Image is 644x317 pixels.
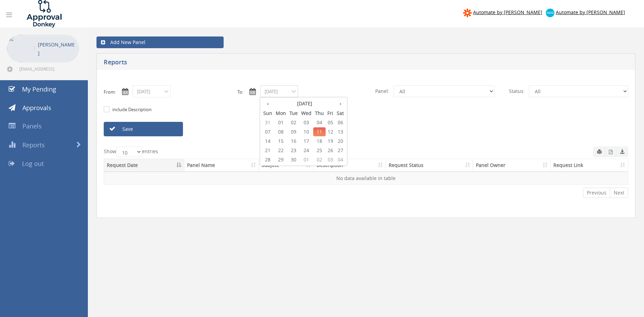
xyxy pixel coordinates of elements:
[104,59,472,67] h5: Reports
[104,159,184,172] th: Request Date: activate to sort column descending
[288,146,299,155] span: 23
[326,137,335,146] span: 19
[546,9,554,17] img: xero-logo.png
[38,40,76,57] p: [PERSON_NAME]
[111,106,152,113] label: include Description
[22,85,56,93] span: My Pending
[274,155,288,164] span: 29
[313,118,326,127] span: 04
[473,9,542,15] span: Automate by [PERSON_NAME]
[104,122,183,136] a: Save
[104,172,628,184] td: No data available in table
[262,137,274,146] span: 14
[335,108,346,118] th: Sat
[274,137,288,146] span: 15
[22,141,45,149] span: Reports
[335,99,346,108] th: ›
[326,155,335,164] span: 03
[288,155,299,164] span: 30
[326,127,335,136] span: 12
[313,127,326,136] span: 11
[326,146,335,155] span: 26
[288,118,299,127] span: 02
[259,159,314,172] th: Subject: activate to sort column ascending
[463,9,472,17] img: zapier-logomark.png
[551,159,628,172] th: Request Link: activate to sort column ascending
[22,159,44,168] span: Log out
[274,127,288,136] span: 08
[104,89,116,95] label: From:
[274,118,288,127] span: 01
[371,85,393,97] span: Panel:
[22,104,51,112] span: Approvals
[473,159,551,172] th: Panel Owner: activate to sort column ascending
[335,155,346,164] span: 04
[116,147,142,157] select: Showentries
[262,146,274,155] span: 21
[299,108,313,118] th: Wed
[299,146,313,155] span: 24
[288,108,299,118] th: Tue
[104,147,158,157] label: Show entries
[335,146,346,155] span: 27
[96,36,224,48] a: Add New Panel
[237,89,243,95] label: To:
[335,127,346,136] span: 13
[335,137,346,146] span: 20
[386,159,473,172] th: Request Status: activate to sort column ascending
[313,155,326,164] span: 02
[326,118,335,127] span: 05
[299,127,313,136] span: 10
[274,99,335,108] th: [DATE]
[313,146,326,155] span: 25
[262,127,274,136] span: 07
[299,118,313,127] span: 03
[326,108,335,118] th: Fri
[262,155,274,164] span: 28
[22,122,42,130] span: Panels
[314,159,386,172] th: Description: activate to sort column ascending
[556,9,625,15] span: Automate by [PERSON_NAME]
[335,118,346,127] span: 06
[274,108,288,118] th: Mon
[288,137,299,146] span: 16
[288,127,299,136] span: 09
[19,66,78,72] span: [EMAIL_ADDRESS][DOMAIN_NAME]
[262,108,274,118] th: Sun
[274,146,288,155] span: 22
[299,155,313,164] span: 01
[313,137,326,146] span: 18
[583,188,610,198] a: Previous
[299,137,313,146] span: 17
[505,85,529,97] span: Status:
[610,188,628,198] a: Next
[184,159,259,172] th: Panel Name: activate to sort column ascending
[262,99,274,108] th: ‹
[262,118,274,127] span: 31
[313,108,326,118] th: Thu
